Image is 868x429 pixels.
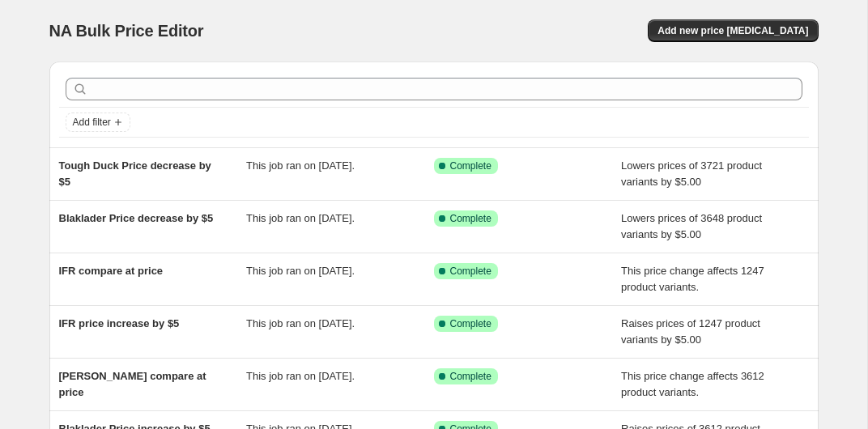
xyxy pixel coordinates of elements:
span: Lowers prices of 3648 product variants by $5.00 [621,212,762,240]
span: IFR price increase by $5 [59,317,180,329]
span: Blaklader Price decrease by $5 [59,212,214,224]
span: Complete [450,159,491,172]
span: This job ran on [DATE]. [246,159,355,172]
span: Add filter [73,116,111,129]
span: This job ran on [DATE]. [246,370,355,382]
span: Complete [450,212,491,225]
span: This job ran on [DATE]. [246,212,355,224]
span: This job ran on [DATE]. [246,265,355,277]
span: Complete [450,317,491,330]
span: Lowers prices of 3721 product variants by $5.00 [621,159,762,188]
span: Complete [450,265,491,278]
button: Add new price [MEDICAL_DATA] [648,19,818,42]
span: This price change affects 3612 product variants. [621,370,764,398]
span: This job ran on [DATE]. [246,317,355,329]
span: [PERSON_NAME] compare at price [59,370,206,398]
span: NA Bulk Price Editor [49,22,204,40]
span: IFR compare at price [59,265,164,277]
span: This price change affects 1247 product variants. [621,265,764,293]
span: Tough Duck Price decrease by $5 [59,159,211,188]
span: Complete [450,370,491,383]
span: Add new price [MEDICAL_DATA] [657,24,808,37]
span: Raises prices of 1247 product variants by $5.00 [621,317,760,346]
button: Add filter [66,113,130,132]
